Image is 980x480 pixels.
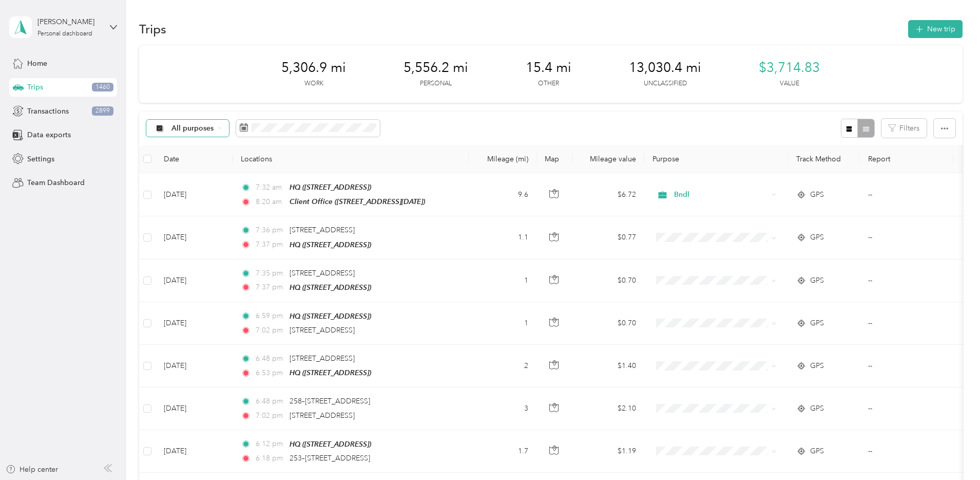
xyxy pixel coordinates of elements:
th: Report [860,145,953,173]
span: [STREET_ADDRESS] [290,354,355,363]
span: All purposes [171,125,214,132]
span: 5,556.2 mi [403,60,468,76]
span: 7:37 pm [256,239,285,250]
button: Filters [881,119,927,138]
td: 1 [469,260,536,302]
td: [DATE] [156,216,233,259]
span: HQ ([STREET_ADDRESS]) [290,183,371,191]
span: Team Dashboard [27,177,85,188]
span: HQ ([STREET_ADDRESS]) [290,368,371,377]
td: -- [860,430,953,473]
iframe: Everlance-gr Chat Button Frame [923,422,980,480]
th: Map [536,145,572,173]
p: Work [304,79,323,88]
span: 258–[STREET_ADDRESS] [290,397,370,405]
span: GPS [810,403,824,414]
th: Purpose [644,145,788,173]
td: -- [860,345,953,387]
div: Personal dashboard [37,31,92,37]
span: HQ ([STREET_ADDRESS]) [290,312,371,320]
span: 13,030.4 mi [629,60,701,76]
td: -- [860,260,953,302]
span: 6:48 pm [256,353,285,364]
span: $3,714.83 [759,60,820,76]
span: GPS [810,446,824,457]
span: 1460 [92,83,113,92]
button: Help center [6,464,58,475]
span: 253–[STREET_ADDRESS] [290,454,370,463]
span: 6:53 pm [256,367,285,379]
td: $2.10 [572,387,644,430]
span: GPS [810,275,824,286]
td: [DATE] [156,345,233,387]
td: -- [860,302,953,345]
span: Trips [27,82,43,93]
td: 2 [469,345,536,387]
span: 7:36 pm [256,225,285,236]
span: 2899 [92,106,113,116]
td: 1.7 [469,430,536,473]
td: $0.70 [572,260,644,302]
span: 7:37 pm [256,282,285,293]
p: Unclassified [644,79,687,88]
span: GPS [810,360,824,372]
span: 7:32 am [256,182,285,193]
td: -- [860,216,953,259]
td: -- [860,173,953,216]
td: $0.70 [572,302,644,345]
th: Date [156,145,233,173]
span: HQ ([STREET_ADDRESS]) [290,241,371,249]
span: Client Office ([STREET_ADDRESS][DATE]) [290,197,425,206]
span: Settings [27,154,54,164]
p: Other [538,79,559,88]
span: 6:48 pm [256,396,285,407]
td: [DATE] [156,387,233,430]
span: GPS [810,318,824,329]
span: HQ ([STREET_ADDRESS]) [290,283,371,291]
span: Transactions [27,106,69,117]
p: Personal [420,79,452,88]
span: GPS [810,189,824,200]
span: [STREET_ADDRESS] [290,411,355,420]
td: [DATE] [156,260,233,302]
p: Value [780,79,799,88]
h1: Trips [139,24,166,34]
div: [PERSON_NAME] [37,16,102,27]
span: 15.4 mi [526,60,571,76]
span: [STREET_ADDRESS] [290,326,355,335]
td: $1.40 [572,345,644,387]
td: -- [860,387,953,430]
span: Bndl [674,189,768,200]
td: $6.72 [572,173,644,216]
span: [STREET_ADDRESS] [290,269,355,278]
span: Home [27,58,47,69]
td: $1.19 [572,430,644,473]
td: 1.1 [469,216,536,259]
td: [DATE] [156,430,233,473]
span: 7:02 pm [256,325,285,336]
span: 7:35 pm [256,268,285,279]
td: [DATE] [156,302,233,345]
span: [STREET_ADDRESS] [290,226,355,234]
td: 3 [469,387,536,430]
td: 9.6 [469,173,536,216]
td: $0.77 [572,216,644,259]
td: [DATE] [156,173,233,216]
th: Track Method [788,145,860,173]
span: 8:20 am [256,196,285,208]
span: 7:02 pm [256,410,285,421]
span: Data exports [27,130,71,140]
span: HQ ([STREET_ADDRESS]) [290,440,371,448]
th: Locations [233,145,469,173]
button: New trip [908,20,963,38]
span: 6:18 pm [256,453,285,464]
th: Mileage (mi) [469,145,536,173]
span: 6:59 pm [256,310,285,322]
span: GPS [810,232,824,243]
span: 6:12 pm [256,438,285,450]
th: Mileage value [572,145,644,173]
td: 1 [469,302,536,345]
span: 5,306.9 mi [281,60,346,76]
